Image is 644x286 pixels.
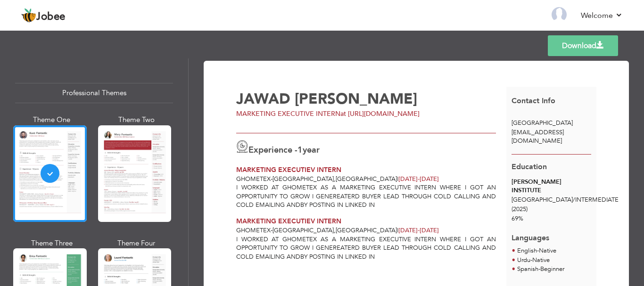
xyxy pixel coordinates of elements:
[340,109,420,118] span: at [URL][DOMAIN_NAME]
[272,175,334,183] span: [GEOGRAPHIC_DATA]
[512,226,549,244] span: Languages
[512,196,619,204] span: [GEOGRAPHIC_DATA] INTERMEDIATE
[512,214,523,223] span: 69%
[530,256,532,264] span: -
[538,265,540,273] span: -
[231,235,501,261] div: I WORKED AT GHOMETEX AS A MARKETING EXECUTIVE INTERN WHERE I GOT AN OPPORTUNITY TO GROW I GENEREA...
[512,119,573,127] span: [GEOGRAPHIC_DATA]
[336,226,397,235] span: [GEOGRAPHIC_DATA]
[21,8,66,23] a: Jobee
[15,238,89,248] div: Theme Three
[581,10,623,21] a: Welcome
[15,83,173,103] div: Professional Themes
[512,128,564,146] span: [EMAIL_ADDRESS][DOMAIN_NAME]
[397,226,398,235] span: |
[236,165,341,174] span: MARKETING EXECUTIEV INTERN
[100,115,173,125] div: Theme Two
[398,226,439,235] span: [DATE]
[398,226,420,235] span: [DATE]
[512,178,591,195] div: [PERSON_NAME] INSTITUTE
[334,226,336,235] span: ,
[398,175,439,183] span: [DATE]
[236,217,341,226] span: MARKETING EXECUTIEV INTERN
[15,115,89,125] div: Theme One
[418,175,420,183] span: -
[295,89,417,109] span: [PERSON_NAME]
[236,89,290,109] span: JAWAD
[517,246,537,255] span: English
[398,175,420,183] span: [DATE]
[248,144,297,156] span: Experience -
[512,162,547,172] span: Education
[548,35,618,56] a: Download
[297,144,320,156] label: year
[517,256,564,265] li: Native
[517,256,530,264] span: Urdu
[36,12,66,22] span: Jobee
[512,96,555,106] span: Contact Info
[336,175,397,183] span: [GEOGRAPHIC_DATA]
[397,175,398,183] span: |
[297,144,303,156] span: 1
[573,196,575,204] span: /
[334,175,336,183] span: ,
[517,265,564,274] li: Beginner
[231,183,501,210] div: I WORKED AT GHOMETEX AS A MARKETING EXECUTIVE INTERN WHERE I GOT AN OPPORTUNITY TO GROW I GENEREA...
[552,7,567,22] img: Profile Img
[236,226,271,235] span: GHOMETEX
[100,238,173,248] div: Theme Four
[418,226,420,235] span: -
[517,265,538,273] span: Spanish
[271,226,272,235] span: -
[512,205,528,213] span: (2025)
[517,246,556,256] li: Native
[236,109,340,118] span: MARKETING EXECUTIVE INTERN
[21,8,36,23] img: jobee.io
[537,246,539,255] span: -
[271,175,272,183] span: -
[272,226,334,235] span: [GEOGRAPHIC_DATA]
[236,175,271,183] span: GHOMETEX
